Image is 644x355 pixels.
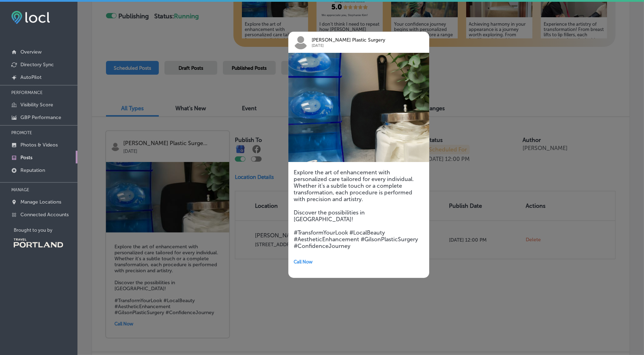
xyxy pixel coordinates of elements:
span: Call Now [294,259,313,264]
h5: Explore the art of enhancement with personalized care tailored for every individual. Whether it's... [294,169,424,249]
img: Travel Portland [14,238,63,248]
img: 174444555465b1d58e-25a0-479b-b0f6-998793b170e6_2025-04-11.jpg [288,53,429,162]
p: [PERSON_NAME] Plastic Surgery [312,37,409,43]
p: [DATE] [312,43,409,49]
p: Directory Sync [20,62,54,68]
p: GBP Performance [20,114,61,120]
p: Overview [20,49,42,55]
img: logo [294,35,308,49]
p: Photos & Videos [20,142,58,148]
p: Manage Locations [20,199,61,205]
p: Brought to you by [14,228,77,233]
p: Connected Accounts [20,212,69,218]
p: Reputation [20,167,45,173]
p: AutoPilot [20,74,42,80]
img: fda3e92497d09a02dc62c9cd864e3231.png [11,11,50,24]
p: Visibility Score [20,102,53,108]
p: Posts [20,155,32,161]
